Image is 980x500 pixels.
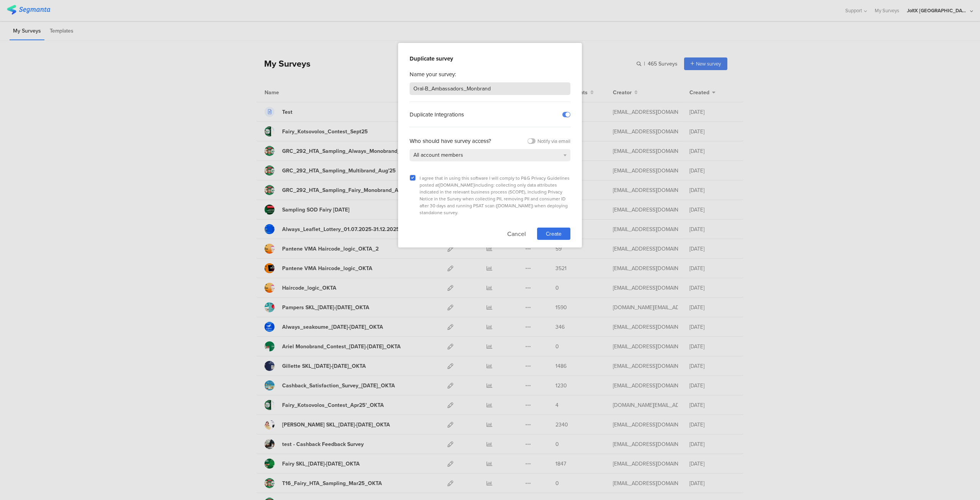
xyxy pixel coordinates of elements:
div: Who should have survey access? [410,137,491,145]
span: All account members [413,151,463,159]
a: [DOMAIN_NAME] [439,182,474,189]
span: I agree that in using this software I will comply to P&G Privacy Guidelines posted at including: ... [420,175,570,216]
a: [DOMAIN_NAME] [497,202,532,209]
sg-field-title: Duplicate Integrations [410,110,464,119]
div: Name your survey: [410,70,570,79]
div: Duplicate survey [410,54,570,63]
span: Create [546,230,562,238]
button: Cancel [507,228,526,240]
div: Notify via email [537,138,570,145]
